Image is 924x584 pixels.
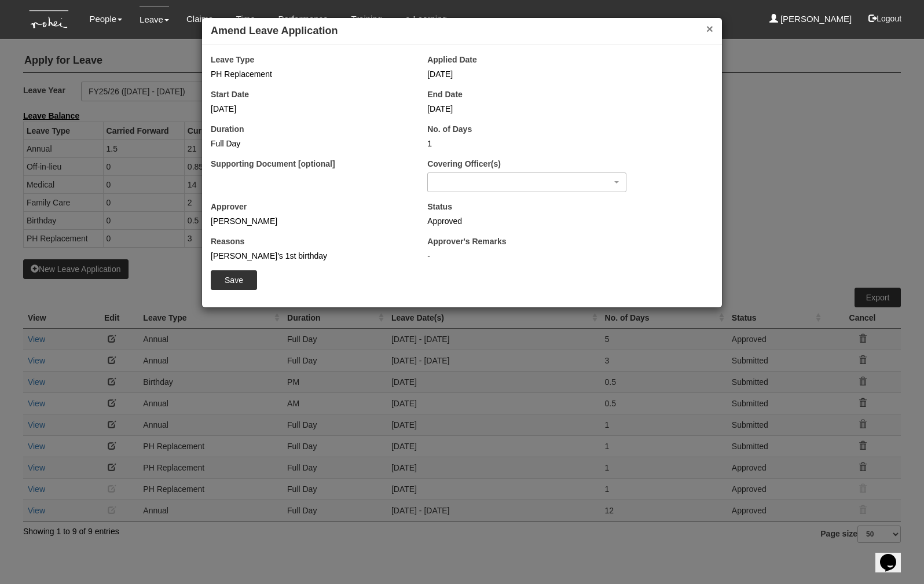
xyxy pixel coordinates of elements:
[427,89,463,100] label: End Date
[875,538,912,572] iframe: chat widget
[211,215,410,227] div: [PERSON_NAME]
[427,123,472,135] label: No. of Days
[211,158,335,170] label: Supporting Document [optional]
[211,138,410,149] div: Full Day
[211,236,244,247] label: Reasons
[427,68,626,80] div: [DATE]
[427,103,626,115] div: [DATE]
[427,158,501,170] label: Covering Officer(s)
[427,54,477,65] label: Applied Date
[211,54,254,65] label: Leave Type
[211,123,244,135] label: Duration
[427,138,626,149] div: 1
[211,89,249,100] label: Start Date
[706,23,713,35] button: ×
[427,215,626,227] div: Approved
[427,236,506,247] label: Approver's Remarks
[211,201,247,212] label: Approver
[211,250,410,262] div: [PERSON_NAME]'s 1st birthday
[211,103,410,115] div: [DATE]
[211,25,338,36] b: Amend Leave Application
[211,68,410,80] div: PH Replacement
[427,250,670,262] div: -
[427,201,452,212] label: Status
[211,270,257,290] input: Save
